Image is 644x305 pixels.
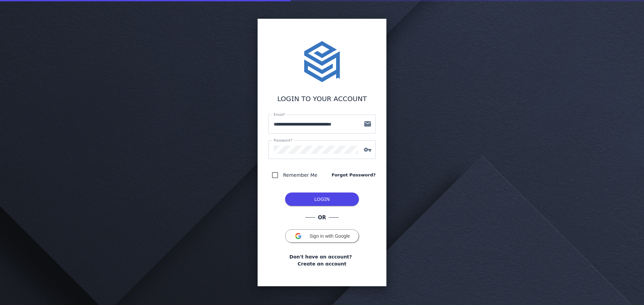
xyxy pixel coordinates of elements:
button: LOG IN [285,193,359,206]
label: Remember Me [282,171,317,179]
button: Sign in with Google [285,229,359,243]
span: Sign in with Google [310,233,350,239]
span: LOGIN [314,197,330,202]
mat-label: Email [274,112,283,117]
a: Create an account [298,260,346,268]
a: Forgot Password? [332,172,376,178]
div: LOGIN TO YOUR ACCOUNT [268,94,376,104]
mat-label: Password [274,138,290,142]
span: OR [315,214,329,222]
span: Don't have an account? [289,253,352,260]
mat-icon: vpn_key [360,146,376,154]
mat-icon: mail [360,120,376,128]
img: stacktome.svg [301,40,343,83]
